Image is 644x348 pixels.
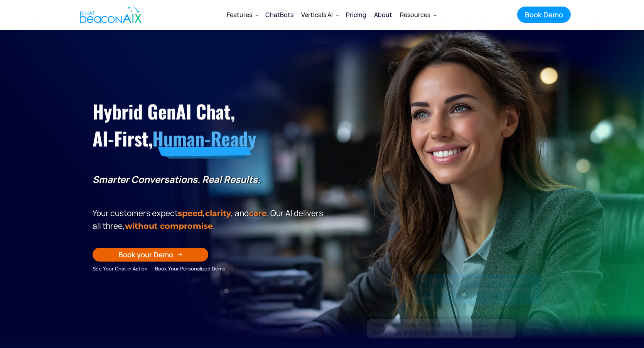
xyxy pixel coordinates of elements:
a: Pricing [342,5,370,25]
span: without compromise [125,221,213,231]
div: About [374,9,392,20]
div: Resources [400,9,430,20]
a: About [370,5,396,25]
p: Your customers expect , , and . Our Al delivers all three, . [93,207,326,232]
div: See Your Chat in Action → Book Your Personalized Demo [93,264,326,273]
div: Book Demo [525,10,563,20]
div: Resources [396,5,440,24]
strong: speed [178,208,203,218]
div: Features [227,9,252,20]
strong: Smarter Conversations. Real Results. [93,173,260,186]
div: Book your Demo [118,250,173,260]
img: Arrow [178,252,182,257]
div: Features [223,5,261,24]
span: Human-Ready [152,125,256,152]
span: clarity [205,208,231,218]
img: Dropdown [336,14,339,17]
div: Verticals AI [297,5,342,24]
a: ChatBots [261,5,297,25]
a: Book Demo [517,7,571,23]
a: home [73,1,146,28]
div: Pricing [346,9,366,20]
h1: Hybrid GenAI Chat, AI-First, [93,98,326,152]
img: Dropdown [433,14,437,17]
a: Book your Demo [93,248,208,262]
div: 🏦 Banking [362,248,548,259]
span: care [249,208,267,218]
div: ChatBots [265,9,293,20]
img: Dropdown [255,14,258,17]
div: Verticals AI [301,9,333,20]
